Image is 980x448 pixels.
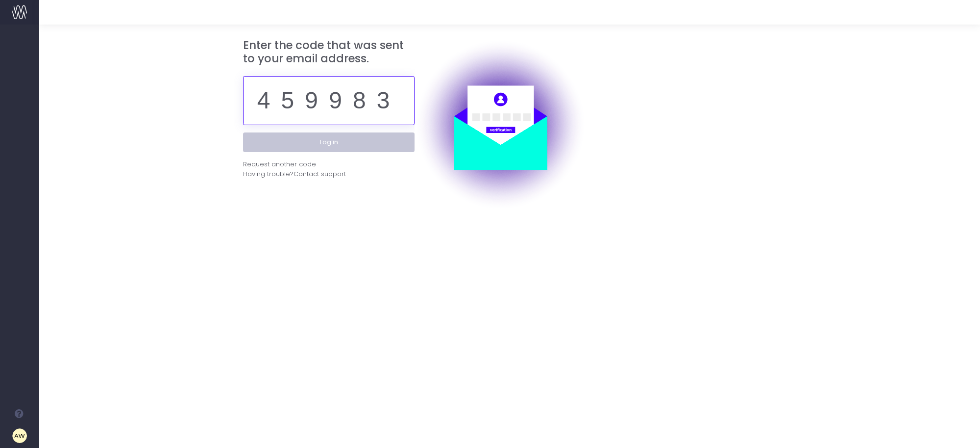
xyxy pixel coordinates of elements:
button: Log in [243,132,415,152]
h3: Enter the code that was sent to your email address. [243,39,415,66]
span: Contact support [294,169,346,179]
img: auth.png [415,39,586,211]
div: Request another code [243,159,316,169]
img: images/default_profile_image.png [12,428,27,443]
div: Having trouble? [243,169,415,179]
